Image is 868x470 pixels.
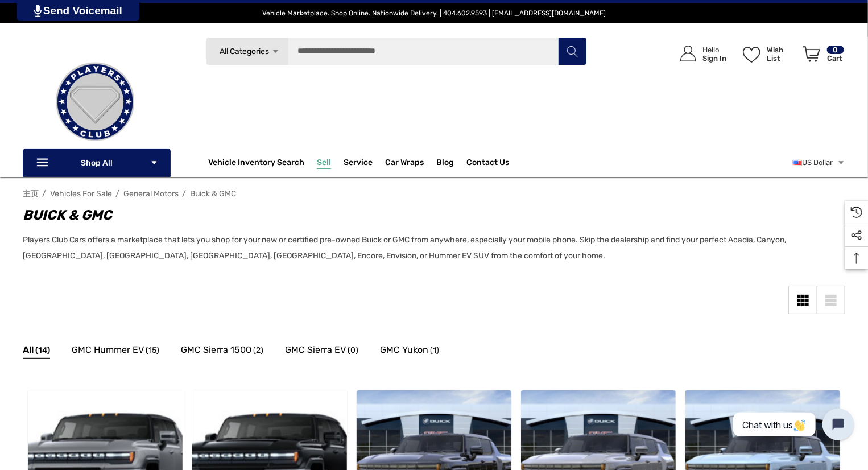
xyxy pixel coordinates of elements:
p: Sign In [702,54,726,63]
a: Contact Us [466,158,509,170]
span: (15) [146,343,159,358]
a: Vehicles For Sale [50,189,112,199]
a: Sign in [667,34,732,73]
a: Sell [317,151,344,174]
svg: Top [845,253,868,264]
a: All Categories Icon Arrow Down Icon Arrow Up [206,37,288,65]
a: Wish List Wish List [738,34,798,73]
span: (14) [35,343,50,358]
span: GMC Sierra EV [285,343,346,357]
a: List View [817,286,845,314]
span: All Categories [220,47,270,56]
p: Shop All [23,149,171,177]
nav: Breadcrumb [23,184,845,204]
button: Search [558,37,586,65]
svg: Icon User Account [680,46,696,61]
a: 主页 [23,189,39,199]
svg: Wish List [743,47,760,63]
a: Car Wraps [385,151,436,174]
span: Car Wraps [385,158,424,170]
svg: Social Media [851,230,862,241]
svg: Icon Arrow Down [271,47,280,56]
p: 0 [827,46,844,54]
a: Button Go To Sub Category GMC Yukon [380,343,439,361]
img: PjwhLS0gR2VuZXJhdG9yOiBHcmF2aXQuaW8gLS0+PHN2ZyB4bWxucz0iaHR0cDovL3d3dy53My5vcmcvMjAwMC9zdmciIHhtb... [34,5,42,17]
p: Hello [702,46,726,54]
span: (0) [348,343,358,358]
span: (2) [253,343,263,358]
h1: Buick & GMC [23,205,834,225]
span: Sell [317,158,331,170]
a: Button Go To Sub Category GMC Sierra 1500 [181,343,263,361]
a: Service [344,158,373,170]
span: GMC Sierra 1500 [181,343,251,357]
span: GMC Hummer EV [72,343,144,357]
p: Cart [827,54,844,63]
p: Wish List [767,46,797,63]
a: Grid View [788,286,817,314]
a: Button Go To Sub Category GMC Hummer EV [72,343,159,361]
span: (1) [430,343,439,358]
a: Blog [436,158,454,170]
span: All [23,343,34,357]
a: Button Go To Sub Category GMC Sierra EV [285,343,358,361]
span: Vehicle Marketplace. Shop Online. Nationwide Delivery. | 404.602.9593 | [EMAIL_ADDRESS][DOMAIN_NAME] [262,9,606,17]
svg: Icon Arrow Down [150,159,158,167]
a: Vehicle Inventory Search [208,158,304,170]
a: USD [793,151,845,174]
span: GMC Yukon [380,343,428,357]
svg: Icon Line [35,156,52,170]
p: Players Club Cars offers a marketplace that lets you shop for your new or certified pre-owned Bui... [23,232,834,264]
svg: Recently Viewed [851,207,862,218]
a: Cart with 0 items [798,34,845,79]
a: General Motors [123,189,179,199]
a: Buick & GMC [190,189,236,199]
img: Players Club | Cars For Sale [38,45,152,159]
svg: Review Your Cart [803,46,820,62]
